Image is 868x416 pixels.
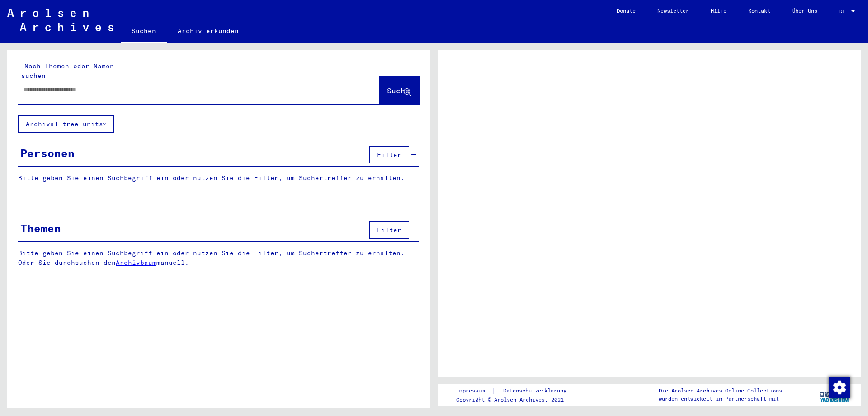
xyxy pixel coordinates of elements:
a: Impressum [456,386,492,396]
a: Datenschutzerklärung [496,386,577,396]
div: Personen [20,145,75,161]
div: Zustimmung ändern [828,376,850,398]
p: Bitte geben Sie einen Suchbegriff ein oder nutzen Sie die Filter, um Suchertreffer zu erhalten. O... [18,249,419,268]
button: Archival tree units [18,115,114,133]
img: Arolsen_neg.svg [7,9,113,31]
a: Archivbaum [116,258,156,267]
button: Filter [369,146,409,163]
div: | [456,386,577,396]
img: Zustimmung ändern [829,377,850,398]
a: Archiv erkunden [167,20,250,42]
button: Suche [379,76,419,104]
p: Bitte geben Sie einen Suchbegriff ein oder nutzen Sie die Filter, um Suchertreffer zu erhalten. [18,173,419,183]
span: Suche [387,86,410,95]
p: Die Arolsen Archives Online-Collections [659,387,782,395]
div: Themen [20,220,61,236]
button: Filter [369,221,409,239]
mat-label: Nach Themen oder Namen suchen [21,62,114,80]
span: Filter [377,226,401,234]
p: wurden entwickelt in Partnerschaft mit [659,395,782,403]
span: DE [839,8,849,14]
p: Copyright © Arolsen Archives, 2021 [456,396,577,404]
span: Filter [377,151,401,159]
img: yv_logo.png [818,383,852,406]
a: Suchen [121,20,167,43]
